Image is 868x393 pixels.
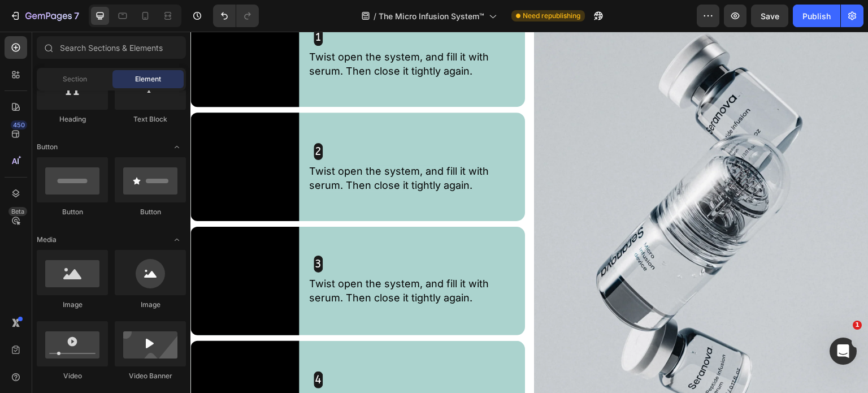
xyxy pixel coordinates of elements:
[37,371,108,381] div: Video
[37,207,108,217] div: Button
[802,10,831,22] div: Publish
[8,207,27,216] div: Beta
[115,371,186,381] div: Video Banner
[123,111,132,128] h2: 2
[119,133,298,159] span: Twist open the system, and fill it with serum. Then close it tightly again.
[793,5,840,27] button: Publish
[37,36,186,59] input: Search Sections & Elements
[168,231,186,249] span: Toggle open
[11,120,27,129] div: 450
[123,224,132,241] h2: 3
[115,300,186,310] div: Image
[119,19,298,45] span: Twist open the system, and fill it with serum. Then close it tightly again.
[115,207,186,217] div: Button
[135,74,161,84] span: Element
[379,10,484,22] span: The Micro Infusion System™
[37,142,58,152] span: Button
[830,338,857,365] iframe: Intercom live chat
[119,246,298,272] span: Twist open the system, and fill it with serum. Then close it tightly again.
[523,11,580,21] span: Need republishing
[853,321,862,330] span: 1
[123,340,132,357] h2: 4
[168,138,186,156] span: Toggle open
[115,114,186,124] div: Text Block
[37,114,108,124] div: Heading
[37,235,57,245] span: Media
[5,5,84,27] button: 7
[37,300,108,310] div: Image
[63,74,87,84] span: Section
[213,5,259,27] div: Undo/Redo
[751,5,788,27] button: Save
[761,11,779,21] span: Save
[74,9,79,23] p: 7
[374,10,376,22] span: /
[190,32,868,393] iframe: Design area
